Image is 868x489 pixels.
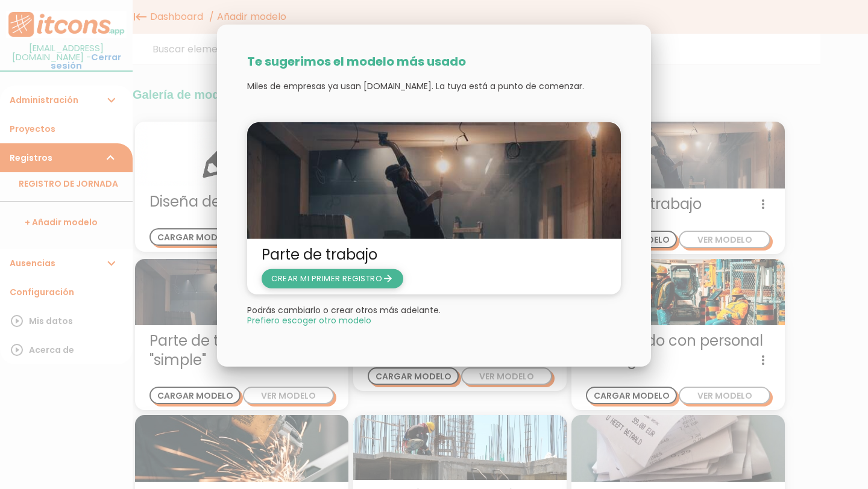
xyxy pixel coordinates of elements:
span: Podrás cambiarlo o crear otros más adelante. [247,304,441,316]
span: CREAR MI PRIMER REGISTRO [271,272,394,284]
span: Close [247,316,371,325]
span: Parte de trabajo [262,244,606,264]
img: partediariooperario.jpg [247,122,621,239]
p: Miles de empresas ya usan [DOMAIN_NAME]. La tuya está a punto de comenzar. [247,80,621,92]
h3: Te sugerimos el modelo más usado [247,55,621,68]
i: arrow_forward [382,269,394,288]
